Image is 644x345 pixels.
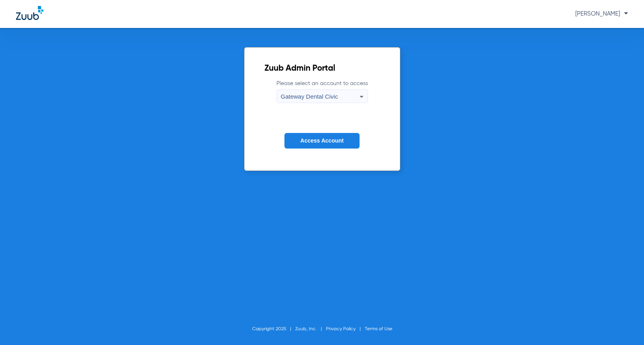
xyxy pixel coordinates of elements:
span: [PERSON_NAME] [575,11,628,17]
a: Terms of Use [365,327,392,331]
li: Copyright 2025 [252,325,295,333]
h2: Zuub Admin Portal [264,65,380,73]
img: Zuub Logo [16,6,44,20]
button: Access Account [284,133,360,149]
label: Please select an account to access [276,79,368,103]
a: Privacy Policy [326,327,356,331]
span: Access Account [300,137,344,144]
li: Zuub, Inc. [295,325,326,333]
span: Gateway Dental Civic [281,93,338,100]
